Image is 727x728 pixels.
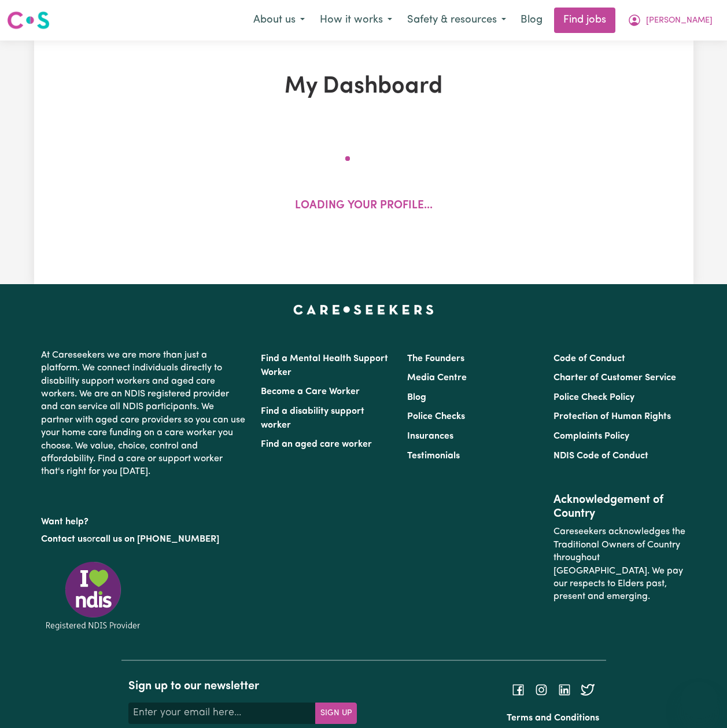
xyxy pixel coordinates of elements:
[293,305,434,314] a: Careseekers home page
[511,685,525,694] a: Follow Careseekers on Facebook
[41,344,247,483] p: At Careseekers we are more than just a platform. We connect individuals directly to disability su...
[41,535,87,544] a: Contact us
[553,493,686,521] h2: Acknowledgement of Country
[128,703,316,723] input: Enter your email here...
[295,198,433,215] p: Loading your profile...
[41,511,247,528] p: Want help?
[315,703,357,723] button: Subscribe
[41,528,247,550] p: or
[646,14,713,27] span: [PERSON_NAME]
[553,451,648,461] a: NDIS Code of Conduct
[558,685,571,694] a: Follow Careseekers on LinkedIn
[151,73,577,101] h1: My Dashboard
[553,393,634,402] a: Police Check Policy
[407,412,465,421] a: Police Checks
[128,679,357,693] h2: Sign up to our newsletter
[407,451,460,461] a: Testimonials
[7,10,50,31] img: Careseekers logo
[407,373,467,383] a: Media Centre
[261,354,388,377] a: Find a Mental Health Support Worker
[553,373,676,383] a: Charter of Customer Service
[581,685,595,694] a: Follow Careseekers on Twitter
[553,521,686,608] p: Careseekers acknowledges the Traditional Owners of Country throughout [GEOGRAPHIC_DATA]. We pay o...
[407,432,453,441] a: Insurances
[553,354,625,363] a: Code of Conduct
[407,393,426,402] a: Blog
[514,8,549,33] a: Blog
[41,560,145,632] img: Registered NDIS provider
[681,682,718,719] iframe: Button to launch messaging window
[95,535,219,544] a: call us on [PHONE_NUMBER]
[534,685,548,694] a: Follow Careseekers on Instagram
[407,354,464,363] a: The Founders
[553,432,629,441] a: Complaints Policy
[620,8,720,32] button: My Account
[261,387,360,396] a: Become a Care Worker
[246,8,312,32] button: About us
[261,407,364,430] a: Find a disability support worker
[553,412,671,421] a: Protection of Human Rights
[312,8,400,32] button: How it works
[507,714,599,723] a: Terms and Conditions
[400,8,514,32] button: Safety & resources
[261,440,372,449] a: Find an aged care worker
[554,8,615,33] a: Find jobs
[7,7,50,34] a: Careseekers logo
